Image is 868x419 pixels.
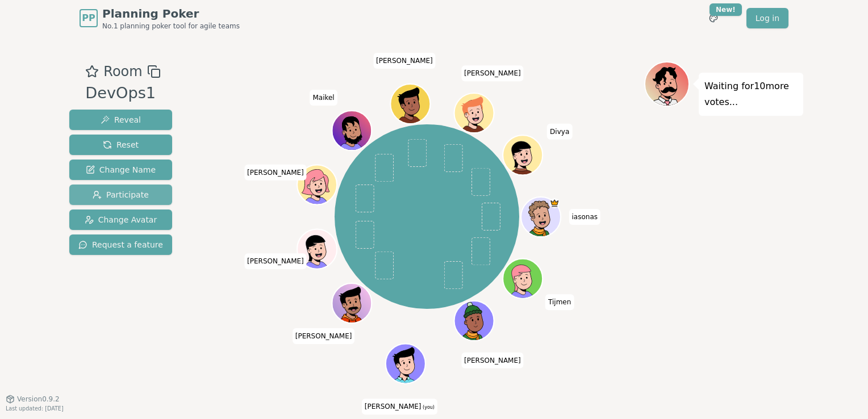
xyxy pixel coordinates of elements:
div: New! [710,3,742,16]
span: Change Avatar [85,214,157,225]
span: Click to change your name [461,65,524,81]
button: Reveal [69,110,172,130]
span: Request a feature [78,239,163,250]
span: Click to change your name [244,253,307,269]
a: Log in [746,8,788,28]
span: Reset [103,139,139,150]
span: Planning Poker [102,6,240,22]
span: Click to change your name [545,294,574,310]
span: Reveal [101,114,141,125]
span: (you) [422,405,435,410]
button: Reset [69,135,172,155]
p: Waiting for 10 more votes... [704,78,798,110]
button: Add as favourite [85,61,99,82]
button: New! [703,8,724,28]
span: No.1 planning poker tool for agile teams [102,22,240,31]
a: PPPlanning PokerNo.1 planning poker tool for agile teams [80,6,240,31]
button: Change Name [69,160,172,180]
span: Click to change your name [310,90,337,106]
span: PP [82,11,95,25]
span: Click to change your name [547,124,572,140]
span: iasonas is the host [550,198,560,208]
div: DevOps1 [85,82,160,105]
button: Version0.9.2 [6,395,60,404]
span: Version 0.9.2 [17,395,60,404]
span: Click to change your name [569,209,600,225]
button: Participate [69,185,172,205]
span: Change Name [86,164,156,175]
span: Click to change your name [362,399,437,414]
span: Room [103,61,142,82]
button: Click to change your avatar [387,345,424,382]
span: Click to change your name [293,328,355,344]
span: Last updated: [DATE] [6,405,64,412]
span: Click to change your name [461,352,524,368]
button: Request a feature [69,234,172,255]
span: Participate [93,189,149,200]
span: Click to change your name [373,53,436,69]
button: Change Avatar [69,209,172,230]
span: Click to change your name [244,164,307,180]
